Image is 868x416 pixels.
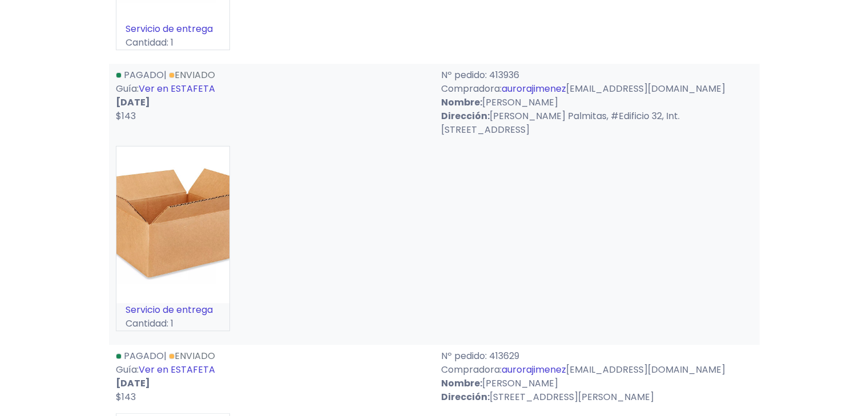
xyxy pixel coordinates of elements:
[116,377,427,390] p: [DATE]
[441,390,490,403] strong: Dirección:
[139,363,215,376] a: Ver en ESTAFETA
[126,22,213,35] a: Servicio de entrega
[441,390,753,404] p: [STREET_ADDRESS][PERSON_NAME]
[116,36,229,50] p: Cantidad: 1
[124,349,164,362] span: Pagado
[116,146,229,303] img: small_1756357800090.jpeg
[441,68,753,82] p: Nº pedido: 413936
[109,349,434,404] div: | Guía:
[441,96,753,109] p: [PERSON_NAME]
[502,363,566,376] a: aurorajimenez
[116,317,229,331] p: Cantidad: 1
[116,109,136,123] span: $143
[169,68,215,81] a: Enviado
[441,109,490,123] strong: Dirección:
[126,303,213,316] a: Servicio de entrega
[124,68,164,81] span: Pagado
[441,377,482,390] strong: Nombre:
[441,109,753,137] p: [PERSON_NAME] Palmitas, #Edificio 32, Int. [STREET_ADDRESS]
[441,377,753,390] p: [PERSON_NAME]
[169,349,215,362] a: Enviado
[441,349,753,363] p: Nº pedido: 413629
[502,82,566,95] a: aurorajimenez
[109,68,434,137] div: | Guía:
[441,82,753,96] p: Compradora: [EMAIL_ADDRESS][DOMAIN_NAME]
[116,390,136,403] span: $143
[116,96,427,109] p: [DATE]
[139,82,215,95] a: Ver en ESTAFETA
[441,363,753,377] p: Compradora: [EMAIL_ADDRESS][DOMAIN_NAME]
[441,96,482,109] strong: Nombre:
